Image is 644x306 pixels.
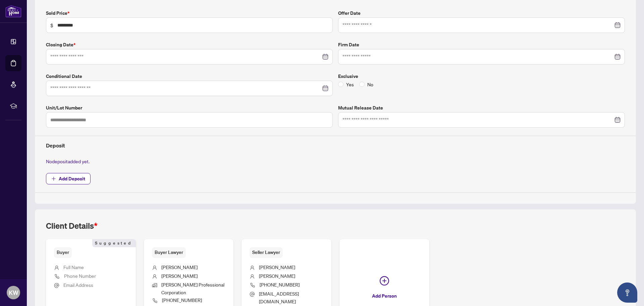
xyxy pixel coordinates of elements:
[46,41,333,48] label: Closing Date
[259,291,299,304] span: [EMAIL_ADDRESS][DOMAIN_NAME]
[161,281,224,295] span: [PERSON_NAME] Professional Corporation
[338,73,625,80] label: Exclusive
[338,9,625,17] label: Offer Date
[54,247,72,258] span: Buyer
[250,247,283,258] span: Seller Lawyer
[365,81,376,88] span: No
[63,282,93,288] span: Email Address
[5,5,21,17] img: logo
[46,220,98,231] h2: Client Details
[64,273,96,279] span: Phone Number
[9,288,18,297] span: KW
[63,264,84,270] span: Full Name
[46,104,333,112] label: Unit/Lot Number
[343,81,357,88] span: Yes
[51,176,56,181] span: plus
[372,291,397,301] span: Add Person
[92,239,136,247] span: Suggested
[50,21,53,29] span: $
[617,282,637,303] button: Open asap
[161,264,198,270] span: [PERSON_NAME]
[161,273,198,279] span: [PERSON_NAME]
[259,264,295,270] span: [PERSON_NAME]
[46,9,333,17] label: Sold Price
[46,158,90,164] span: No deposit added yet.
[260,281,300,288] span: [PHONE_NUMBER]
[46,73,333,80] label: Conditional Date
[46,141,625,149] h4: Deposit
[46,173,91,184] button: Add Deposit
[338,41,625,48] label: Firm Date
[162,297,202,303] span: [PHONE_NUMBER]
[338,104,625,112] label: Mutual Release Date
[380,276,389,286] span: plus-circle
[59,173,85,184] span: Add Deposit
[152,247,186,258] span: Buyer Lawyer
[259,273,295,279] span: [PERSON_NAME]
